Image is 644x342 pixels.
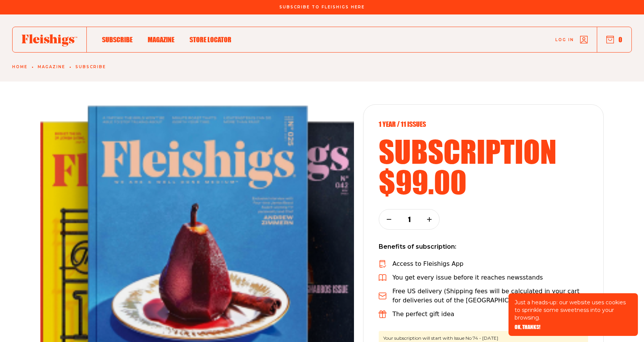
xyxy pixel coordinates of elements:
[606,35,622,44] button: 0
[75,65,106,69] a: Subscribe
[392,310,454,319] p: The perfect gift idea
[190,35,231,44] span: Store locator
[102,34,132,45] a: Subscribe
[278,5,366,9] a: Subscribe To Fleishigs Here
[38,65,65,69] a: Magazine
[190,34,231,45] a: Store locator
[148,34,174,45] a: Magazine
[392,273,543,282] p: You get every issue before it reaches newsstands
[12,65,27,69] a: Home
[555,36,588,43] a: Log in
[379,136,588,166] h2: subscription
[392,259,464,268] p: Access to Fleishigs App
[279,5,365,10] span: Subscribe To Fleishigs Here
[555,37,574,43] span: Log in
[102,35,132,44] span: Subscribe
[515,299,632,321] p: Just a heads-up: our website uses cookies to sprinkle some sweetness into your browsing.
[379,166,588,197] h2: $99.00
[379,120,588,128] p: 1 year / 11 Issues
[404,215,414,224] p: 1
[392,287,588,305] p: Free US delivery (Shipping fees will be calculated in your cart for deliveries out of the [GEOGRA...
[148,35,174,44] span: Magazine
[379,242,588,252] p: Benefits of subscription:
[515,324,540,330] button: OK, THANKS!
